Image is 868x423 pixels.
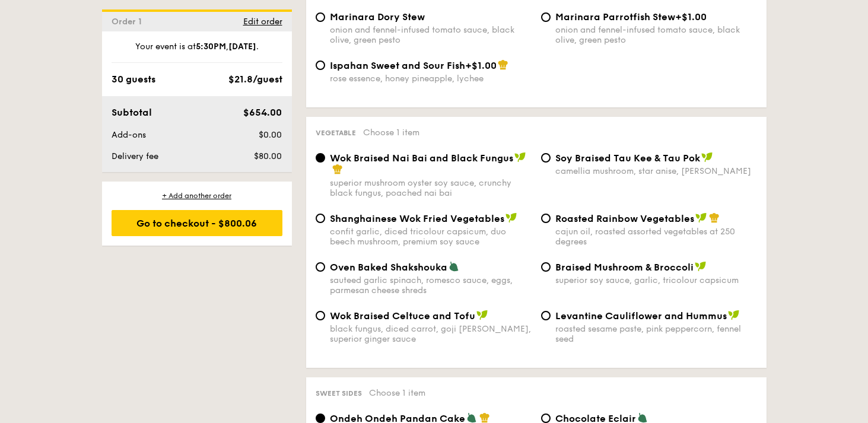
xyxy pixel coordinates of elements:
[330,275,532,295] div: sauteed garlic spinach, romesco sauce, eggs, parmesan cheese shreds
[330,25,532,45] div: onion and fennel-infused tomato sauce, black olive, green pesto
[112,72,155,87] div: 30 guests
[330,178,532,198] div: superior mushroom oyster soy sauce, crunchy black fungus, poached nai bai
[555,262,694,273] span: Braised Mushroom & Broccoli
[330,152,513,164] span: Wok Braised Nai Bai and Black Fungus
[541,214,551,223] input: Roasted Rainbow Vegetablescajun oil, roasted assorted vegetables at 250 degrees
[330,213,504,224] span: Shanghainese Wok Fried Vegetables
[112,130,146,140] span: Add-ons
[541,262,551,272] input: Braised Mushroom & Broccolisuperior soy sauce, garlic, tricolour capsicum
[330,324,532,344] div: black fungus, diced carrot, goji [PERSON_NAME], superior ginger sauce
[555,25,757,45] div: onion and fennel-infused tomato sauce, black olive, green pesto
[514,152,526,163] img: icon-vegan.f8ff3823.svg
[228,42,256,52] strong: [DATE]
[112,17,147,27] span: Order 1
[228,72,282,87] div: $21.8/guest
[695,261,707,272] img: icon-vegan.f8ff3823.svg
[449,261,459,272] img: icon-vegetarian.fe4039eb.svg
[112,41,282,63] div: Your event is at , .
[316,61,325,70] input: Ispahan Sweet and Sour Fish+$1.00rose essence, honey pineapple, lychee
[709,212,720,223] img: icon-chef-hat.a58ddaea.svg
[498,59,508,70] img: icon-chef-hat.a58ddaea.svg
[330,310,475,322] span: Wok Braised Celtuce and Tofu
[728,310,740,320] img: icon-vegan.f8ff3823.svg
[330,74,532,84] div: rose essence, honey pineapple, lychee
[555,324,757,344] div: roasted sesame paste, pink peppercorn, fennel seed
[316,262,325,272] input: Oven Baked Shakshoukasauteed garlic spinach, romesco sauce, eggs, parmesan cheese shreds
[555,227,757,247] div: cajun oil, roasted assorted vegetables at 250 degrees
[196,42,226,52] strong: 5:30PM
[330,227,532,247] div: confit garlic, diced tricolour capsicum, duo beech mushroom, premium soy sauce
[316,389,362,397] span: Sweet sides
[316,12,325,22] input: Marinara Dory Stewonion and fennel-infused tomato sauce, black olive, green pesto
[541,414,551,423] input: Chocolate Eclairmini chocolate eclair with creamy custard filling
[330,60,465,71] span: Ispahan Sweet and Sour Fish
[555,152,700,164] span: ⁠Soy Braised Tau Kee & Tau Pok
[555,11,675,23] span: Marinara Parrotfish Stew
[555,213,694,224] span: Roasted Rainbow Vegetables
[505,212,517,223] img: icon-vegan.f8ff3823.svg
[112,107,152,118] span: Subtotal
[316,129,356,137] span: Vegetable
[465,60,497,71] span: +$1.00
[479,412,490,423] img: icon-chef-hat.a58ddaea.svg
[476,310,488,320] img: icon-vegan.f8ff3823.svg
[541,153,551,163] input: ⁠Soy Braised Tau Kee & Tau Pokcamellia mushroom, star anise, [PERSON_NAME]
[541,311,551,320] input: Levantine Cauliflower and Hummusroasted sesame paste, pink peppercorn, fennel seed
[637,412,648,423] img: icon-vegetarian.fe4039eb.svg
[259,130,282,140] span: $0.00
[316,214,325,223] input: Shanghainese Wok Fried Vegetablesconfit garlic, diced tricolour capsicum, duo beech mushroom, pre...
[112,210,282,236] div: Go to checkout - $800.06
[330,11,425,23] span: Marinara Dory Stew
[243,17,282,27] span: Edit order
[541,12,551,22] input: Marinara Parrotfish Stew+$1.00onion and fennel-infused tomato sauce, black olive, green pesto
[695,212,707,223] img: icon-vegan.f8ff3823.svg
[316,311,325,320] input: Wok Braised Celtuce and Tofublack fungus, diced carrot, goji [PERSON_NAME], superior ginger sauce
[254,151,282,161] span: $80.00
[369,388,425,398] span: Choose 1 item
[316,414,325,423] input: Ondeh Ondeh Pandan Cakefragrant [PERSON_NAME] melaka compote, pandan sponge, dried coconut flakes
[316,153,325,163] input: Wok Braised Nai Bai and Black Fungussuperior mushroom oyster soy sauce, crunchy black fungus, poa...
[112,151,158,161] span: Delivery fee
[332,164,343,174] img: icon-chef-hat.a58ddaea.svg
[330,262,447,273] span: Oven Baked Shakshouka
[363,128,419,138] span: Choose 1 item
[555,275,757,285] div: superior soy sauce, garlic, tricolour capsicum
[701,152,713,163] img: icon-vegan.f8ff3823.svg
[675,11,707,23] span: +$1.00
[555,166,757,176] div: camellia mushroom, star anise, [PERSON_NAME]
[243,107,282,118] span: $654.00
[466,412,477,423] img: icon-vegetarian.fe4039eb.svg
[112,191,282,201] div: + Add another order
[555,310,727,322] span: Levantine Cauliflower and Hummus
